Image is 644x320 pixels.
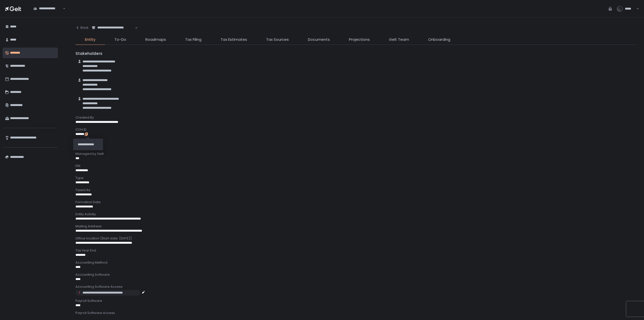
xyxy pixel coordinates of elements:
div: Back [75,25,89,30]
div: Managed by Gelt [75,152,637,156]
div: Type [75,176,637,180]
div: Payroll Software [75,299,637,303]
input: Search for option [33,11,62,16]
div: Mailing Address [75,224,637,229]
div: Search for option [30,4,65,14]
span: Documents [308,37,330,43]
button: Back [75,23,89,33]
div: Accounting Method [75,260,637,265]
span: Onboarding [428,37,450,43]
span: Tax Filing [185,37,202,43]
span: Gelt Team [389,37,409,43]
div: Payroll Software Access [75,311,637,315]
div: Office location (Start date: [DATE]) [75,236,637,241]
span: To-Do [114,37,126,43]
div: Stakeholders [75,51,637,57]
span: Tax Sources [266,37,289,43]
div: Tax Year End [75,248,637,253]
span: Entity [85,37,95,43]
div: Accounting Software Access [75,285,637,289]
span: Roadmaps [145,37,166,43]
div: Created By [75,115,637,120]
div: Formation Date [75,200,637,204]
div: CCH ID [75,127,637,132]
span: Projections [349,37,370,43]
div: Accounting Software [75,272,637,277]
span: Tax Estimates [221,37,247,43]
input: Search for option [92,30,135,35]
div: Legal Name [75,139,637,144]
div: Entity Activity [75,212,637,217]
div: EIN [75,164,637,168]
div: Search for option [89,23,138,33]
div: Taxed As [75,188,637,192]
